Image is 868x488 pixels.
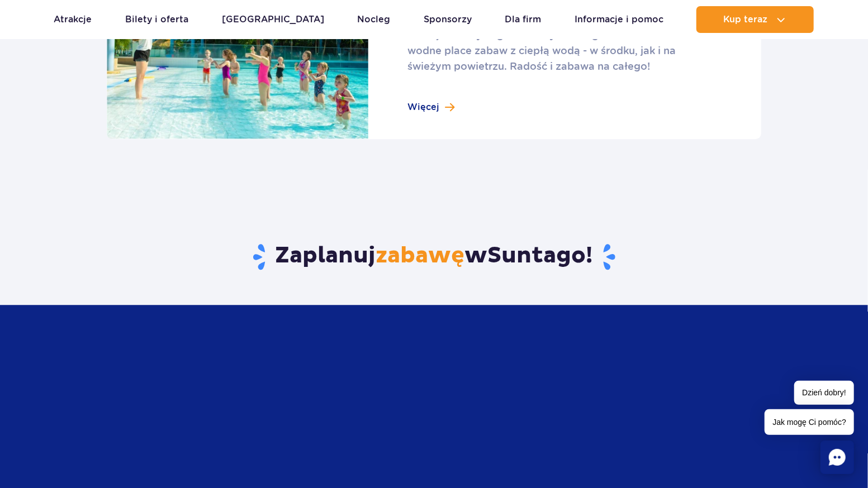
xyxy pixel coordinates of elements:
[488,242,586,270] span: Suntago
[765,409,854,435] span: Jak mogę Ci pomóc?
[794,381,854,405] span: Dzień dobry!
[424,6,472,33] a: Sponsorzy
[575,6,663,33] a: Informacje i pomoc
[357,6,390,33] a: Nocleg
[125,6,188,33] a: Bilety i oferta
[505,6,541,33] a: Dla firm
[820,441,854,474] div: Chat
[376,242,465,270] span: zabawę
[222,6,324,33] a: [GEOGRAPHIC_DATA]
[54,6,92,33] a: Atrakcje
[696,6,814,33] button: Kup teraz
[723,15,767,25] span: Kup teraz
[107,242,761,271] h3: Zaplanuj w !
